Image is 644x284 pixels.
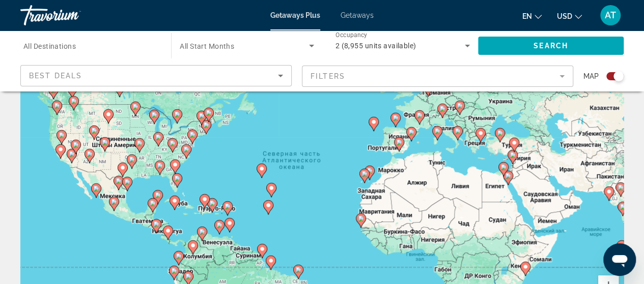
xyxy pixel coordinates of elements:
span: 2 (8,955 units available) [335,42,416,50]
span: Search [534,42,568,50]
span: Occupancy [335,31,368,39]
span: USD [557,12,572,20]
button: Change currency [557,9,582,23]
iframe: Кнопка запуска окна обмена сообщениями [603,243,636,276]
button: User Menu [597,5,624,26]
button: Change language [522,9,542,23]
a: Getaways Plus [270,11,320,19]
a: Getaways [341,11,374,19]
a: Travorium [20,2,122,28]
span: AT [605,10,616,20]
span: Map [583,69,599,83]
button: Search [478,37,624,55]
span: All Destinations [23,42,76,50]
span: en [522,12,532,20]
span: Best Deals [29,72,82,80]
button: Filter [302,65,573,87]
mat-select: Sort by [29,70,283,82]
span: All Start Months [180,42,234,50]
